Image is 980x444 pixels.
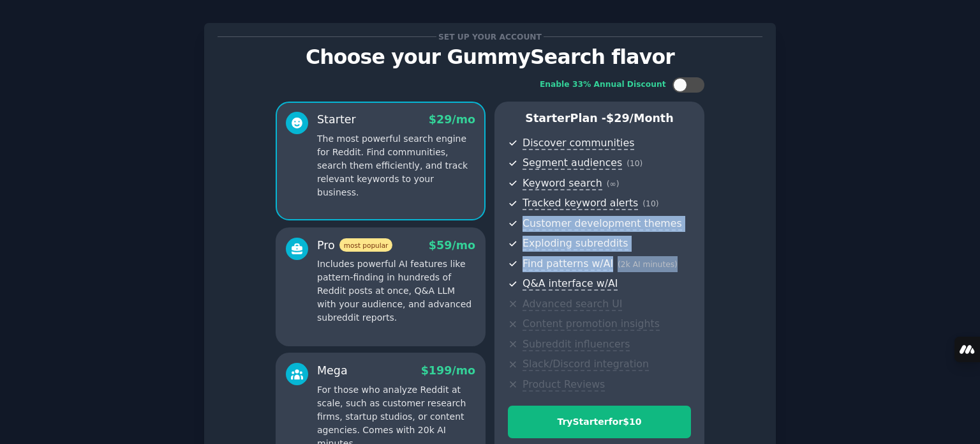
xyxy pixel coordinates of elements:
span: Find patterns w/AI [523,257,613,271]
span: ( 10 ) [627,159,642,168]
span: $ 59 /mo [429,239,475,252]
span: Advanced search UI [523,298,622,311]
span: Subreddit influencers [523,338,630,351]
span: ( 10 ) [642,199,658,208]
span: Tracked keyword alerts [523,197,638,210]
span: Exploding subreddits [523,237,628,250]
div: Try Starter for $10 [509,415,690,429]
span: Keyword search [523,177,602,190]
p: The most powerful search engine for Reddit. Find communities, search them efficiently, and track ... [317,132,475,199]
span: Customer development themes [523,217,682,231]
div: Pro [317,238,392,254]
span: Product Reviews [523,378,605,392]
div: Mega [317,363,348,379]
span: ( 2k AI minutes ) [618,260,678,269]
span: Segment audiences [523,157,622,170]
button: TryStarterfor$10 [508,406,691,438]
span: $ 29 /mo [429,113,475,126]
span: $ 199 /mo [421,364,475,377]
span: most popular [339,238,393,252]
span: Set up your account [436,30,544,43]
div: Starter [317,112,356,128]
span: Discover communities [523,137,634,150]
span: ( ∞ ) [607,180,620,188]
span: Content promotion insights [523,318,660,331]
p: Choose your GummySearch flavor [218,46,762,68]
p: Includes powerful AI features like pattern-finding in hundreds of Reddit posts at once, Q&A LLM w... [317,257,475,325]
span: $ 29 /month [606,112,674,125]
span: Q&A interface w/AI [523,277,618,291]
div: Enable 33% Annual Discount [540,79,666,91]
p: Starter Plan - [508,111,691,126]
span: Slack/Discord integration [523,358,649,371]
